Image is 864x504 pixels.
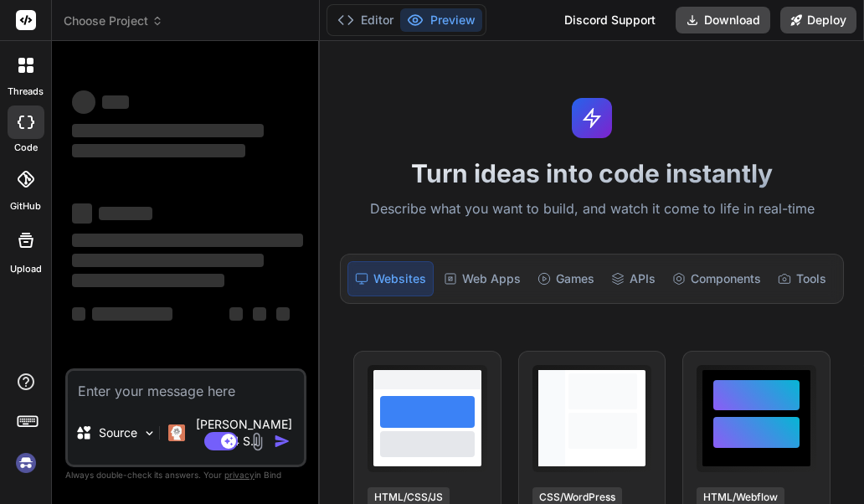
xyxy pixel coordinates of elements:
[72,144,245,157] span: ‌
[168,424,185,441] img: Claude 4 Sonnet
[229,307,243,321] span: ‌
[72,124,264,137] span: ‌
[666,261,768,296] div: Components
[102,95,129,109] span: ‌
[142,426,157,440] img: Pick Models
[92,307,172,321] span: ‌
[780,7,856,33] button: Deploy
[330,158,854,188] h1: Turn ideas into code instantly
[72,307,85,321] span: ‌
[554,7,666,33] div: Discord Support
[676,7,770,33] button: Download
[72,234,303,247] span: ‌
[248,432,267,451] img: attachment
[12,449,40,477] img: signin
[72,90,95,114] span: ‌
[771,261,833,296] div: Tools
[14,141,38,155] label: code
[224,470,255,480] span: privacy
[10,199,41,213] label: GitHub
[274,433,291,450] img: icon
[64,13,163,29] span: Choose Project
[99,207,152,220] span: ‌
[531,261,601,296] div: Games
[72,203,92,224] span: ‌
[437,261,527,296] div: Web Apps
[331,8,400,32] button: Editor
[347,261,434,296] div: Websites
[253,307,266,321] span: ‌
[65,467,306,483] p: Always double-check its answers. Your in Bind
[330,198,854,220] p: Describe what you want to build, and watch it come to life in real-time
[8,85,44,99] label: threads
[72,254,264,267] span: ‌
[400,8,482,32] button: Preview
[10,262,42,276] label: Upload
[276,307,290,321] span: ‌
[604,261,662,296] div: APIs
[192,416,297,450] p: [PERSON_NAME] 4 S..
[99,424,137,441] p: Source
[72,274,224,287] span: ‌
